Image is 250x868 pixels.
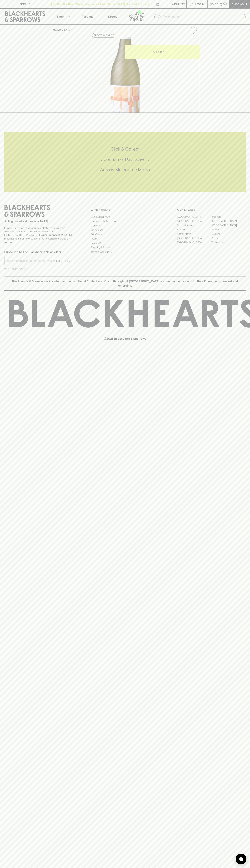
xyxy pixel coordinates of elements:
img: bubble-icon [239,857,243,861]
a: Bottle Drop FAQ's [91,215,159,219]
a: Braddon [211,215,246,219]
p: 0 [224,3,226,5]
p: Blackhearts & Sparrows acknowledges the traditional Custodians of land throughout [GEOGRAPHIC_DAT... [7,279,243,288]
p: OTHER AREAS [91,208,159,212]
p: Wishlist [172,2,185,6]
p: Checkout [231,2,247,6]
a: Tastings [75,9,100,24]
p: Login [195,2,204,6]
h5: Uber Same-Day Delivery [4,156,246,162]
p: OUR STORES [177,208,246,212]
div: Call to action block [4,132,246,192]
a: [GEOGRAPHIC_DATA] [211,223,246,228]
a: Business & Bulk Gifting [91,219,159,223]
a: [GEOGRAPHIC_DATA] [177,240,211,245]
p: Shop [56,14,64,19]
button: Shop [50,9,75,24]
p: Tastings [82,14,93,19]
h5: Across Melbourne Metro [4,167,246,173]
p: We will never spam you [4,267,73,271]
a: Terms & Conditions [91,250,159,254]
h5: Click & Collect [4,146,246,152]
p: ADD TO CART [153,50,172,54]
a: HOME [53,28,61,31]
a: Stores [100,9,125,24]
p: Subscribe to The Blackhearts Newsletter [4,250,73,254]
a: SHOP [64,28,72,31]
p: FIND US [19,2,31,6]
a: Prahran [211,236,246,240]
button: Add to wishlist [188,26,198,35]
a: Privacy Policy [91,241,159,245]
input: e.g. jane@blackheartsandsparrows.com.au [7,258,55,264]
p: Stores [108,14,117,19]
a: FAQ's [91,237,159,241]
button: SUBSCRIBE [55,257,73,265]
a: [GEOGRAPHIC_DATA] [177,215,211,219]
a: Fitzroy [211,228,246,232]
strong: Liquor License #32064953 [39,234,72,236]
a: Brunswick West [177,223,211,228]
a: Shipping Information [91,245,159,250]
button: ADD TO CART [125,45,200,59]
p: It is against the law to sell or supply alcohol to, or to obtain alcohol on behalf of a person un... [4,226,73,244]
a: [GEOGRAPHIC_DATA] [177,219,211,223]
p: SUBSCRIBE [56,259,71,263]
a: Gift Cards [91,232,159,236]
p: Sibling owned and run since [DATE] [4,220,73,223]
a: Elwood [177,228,211,232]
p: $0.00 [210,2,218,6]
a: Contact Us [91,228,159,232]
a: Careers [91,223,159,228]
img: 38790.png [50,37,200,113]
a: Geelong [211,232,246,236]
a: [GEOGRAPHIC_DATA] [211,219,246,223]
button: Add to wishlist [92,33,115,38]
a: Thornbury [211,240,246,245]
a: [GEOGRAPHIC_DATA] [177,236,211,240]
input: Try "Pinot noir" [163,14,243,20]
a: Fitzroy North [177,232,211,236]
